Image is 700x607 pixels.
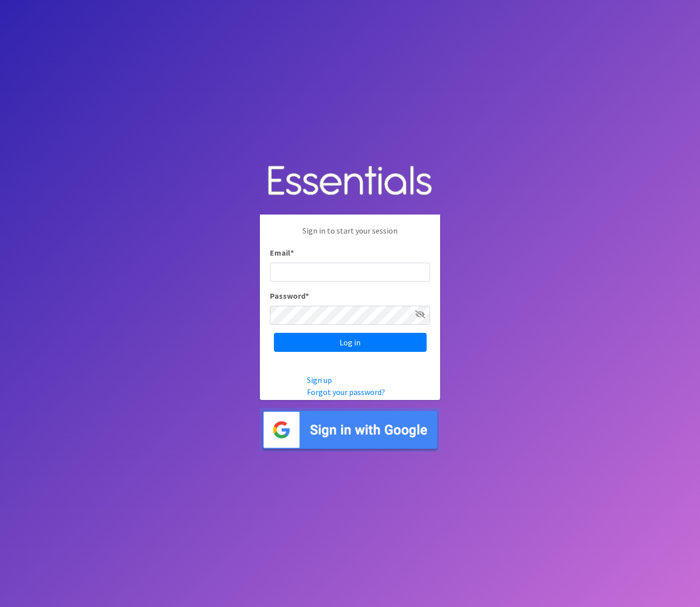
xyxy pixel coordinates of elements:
label: Password [270,290,309,302]
p: Sign in to start your session [270,225,430,247]
a: Forgot your password? [307,387,385,397]
a: Sign up [307,375,332,385]
img: Sign in with Google [260,408,440,452]
label: Email [270,247,294,259]
abbr: required [290,248,294,258]
abbr: required [305,291,309,301]
input: Log in [274,333,427,352]
img: Human Essentials [260,155,440,207]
